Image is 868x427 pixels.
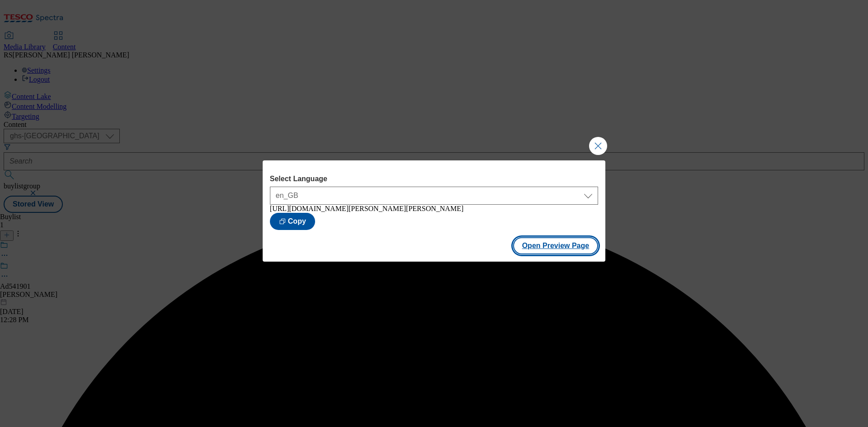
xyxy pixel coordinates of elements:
button: Copy [270,213,315,230]
div: Modal [263,160,605,262]
label: Select Language [270,175,598,183]
div: [URL][DOMAIN_NAME][PERSON_NAME][PERSON_NAME] [270,205,598,213]
button: Open Preview Page [513,237,599,254]
button: Close Modal [589,137,607,155]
